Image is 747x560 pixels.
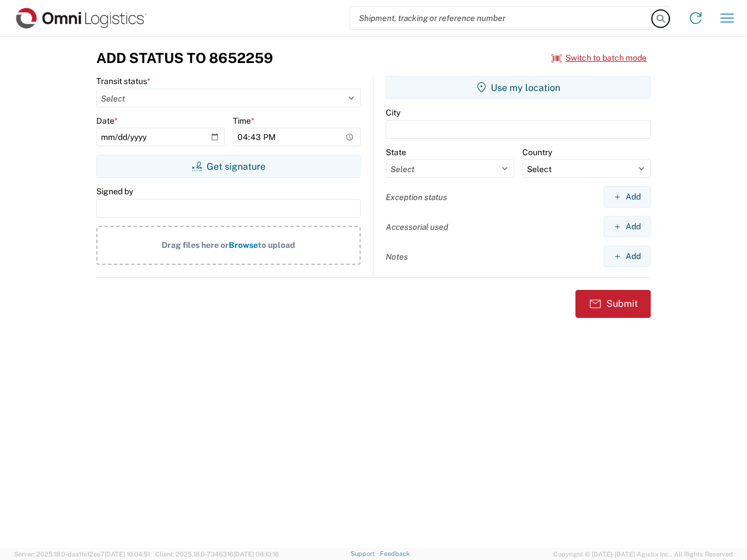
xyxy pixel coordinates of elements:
[96,186,133,197] label: Signed by
[155,551,279,558] span: Client: 2025.18.0-7346316
[350,7,652,29] input: Shipment, tracking or reference number
[522,147,552,157] label: Country
[575,290,651,318] button: Submit
[386,192,447,202] label: Exception status
[603,216,651,237] button: Add
[258,240,295,250] span: to upload
[603,246,651,267] button: Add
[233,551,279,558] span: [DATE] 08:10:16
[386,76,651,99] button: Use my location
[603,186,651,208] button: Add
[386,222,448,232] label: Accessorial used
[351,550,380,557] a: Support
[386,107,400,118] label: City
[380,550,410,557] a: Feedback
[386,147,406,157] label: State
[553,549,733,559] span: Copyright © [DATE]-[DATE] Agistix Inc., All Rights Reserved
[96,116,118,126] label: Date
[386,251,408,262] label: Notes
[551,48,647,68] button: Switch to batch mode
[233,116,254,126] label: Time
[96,155,361,178] button: Get signature
[229,240,258,250] span: Browse
[104,551,150,558] span: [DATE] 10:04:51
[96,50,273,66] h3: Add Status to 8652259
[96,76,151,86] label: Transit status
[162,240,229,250] span: Drag files here or
[14,551,150,558] span: Server: 2025.18.0-daa1fe12ee7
